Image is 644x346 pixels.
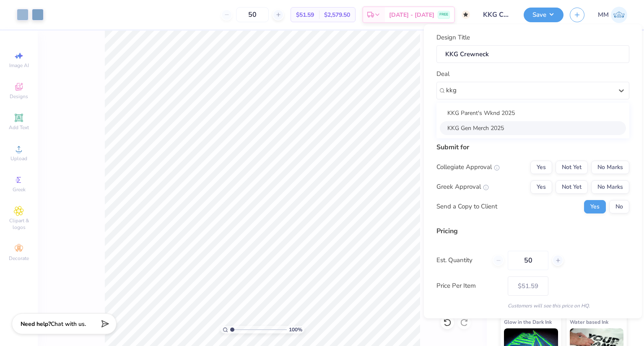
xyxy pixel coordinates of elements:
label: Deal [436,69,449,79]
span: Water based Ink [570,317,608,326]
button: Yes [530,161,552,174]
span: [DATE] - [DATE] [389,10,434,19]
label: Design Title [436,33,470,42]
span: 100 % [289,326,302,333]
button: No Marks [591,180,629,194]
span: $2,579.50 [324,10,350,19]
img: Megan Manaj [611,7,627,23]
button: Yes [584,200,606,213]
button: No Marks [591,161,629,174]
div: Customers will see this price on HQ. [436,302,629,310]
div: KKG Parent's Wknd 2025 [440,106,626,120]
label: Est. Quantity [436,255,486,265]
input: Untitled Design [476,6,517,23]
span: Chat with us. [51,320,86,328]
span: MM [598,10,609,20]
span: Decorate [9,255,29,262]
button: Not Yet [556,161,588,174]
input: – – [508,251,548,270]
span: Greek [13,186,26,193]
span: Upload [10,155,27,162]
span: $51.59 [296,10,314,19]
button: Save [524,8,563,22]
span: FREE [439,12,448,18]
div: Greek Approval [436,182,489,192]
button: Not Yet [556,180,588,194]
div: Send a Copy to Client [436,202,497,211]
span: Designs [10,93,28,100]
button: Yes [530,180,552,194]
label: Price Per Item [436,281,501,291]
a: MM [598,7,627,23]
button: No [609,200,629,213]
div: KKG Gen Merch 2025 [440,121,626,135]
input: – – [236,7,269,22]
span: Glow in the Dark Ink [504,317,552,326]
span: Add Text [9,124,29,131]
div: Pricing [436,226,629,236]
div: Submit for [436,142,629,152]
span: Image AI [9,62,29,69]
span: Clipart & logos [4,217,34,231]
div: Collegiate Approval [436,162,500,172]
strong: Need help? [21,320,51,328]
